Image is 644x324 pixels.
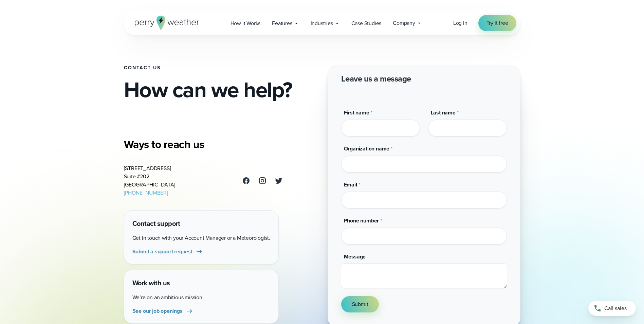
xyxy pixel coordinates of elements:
p: We’re on an ambitious mission. [132,293,270,302]
button: Submit [341,296,379,312]
address: [STREET_ADDRESS] Suite #202 [GEOGRAPHIC_DATA] [124,164,176,197]
span: Message [344,253,366,260]
span: Submit a support request [132,248,192,256]
span: See our job openings [132,307,183,315]
span: Call sales [604,304,627,312]
a: Log in [453,19,467,27]
h2: Leave us a message [341,73,411,84]
span: Case Studies [351,19,382,28]
h3: Ways to reach us [124,138,283,151]
span: Features [272,19,292,28]
span: Email [344,181,357,188]
h1: Contact Us [124,65,317,71]
a: [PHONE_NUMBER] [124,189,168,197]
span: Submit [352,300,368,308]
span: Last name [431,109,456,116]
p: Get in touch with your Account Manager or a Meteorologist. [132,234,270,242]
a: See our job openings [132,307,194,315]
a: Call sales [588,301,636,316]
span: Log in [453,19,467,27]
a: Try it free [478,15,516,31]
a: How it Works [225,16,266,30]
span: How it Works [231,19,261,28]
span: Company [393,19,415,27]
span: First name [344,109,369,116]
h4: Work with us [132,278,270,288]
span: Industries [311,19,333,28]
a: Submit a support request [132,248,203,256]
h2: How can we help? [124,79,317,101]
span: Phone number [344,217,379,224]
span: Organization name [344,145,390,152]
span: Try it free [486,19,508,27]
h4: Contact support [132,219,270,229]
a: Case Studies [346,16,387,30]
